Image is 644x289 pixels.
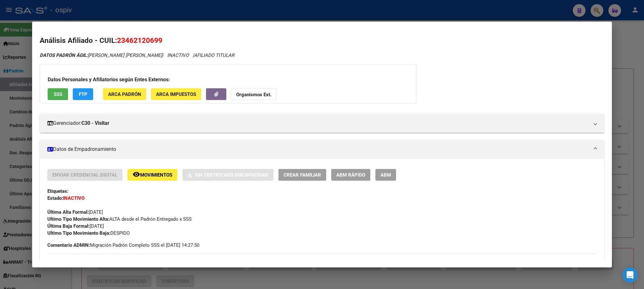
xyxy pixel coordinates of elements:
[40,35,604,46] h2: Análisis Afiliado - CUIL:
[284,172,321,178] span: Crear Familiar
[40,52,162,58] span: [PERSON_NAME] [PERSON_NAME]
[375,169,396,181] button: ABM
[73,88,93,100] button: FTP
[63,195,85,201] strong: INACTIVO
[231,88,277,100] button: Organismos Ext.
[47,195,63,201] strong: Estado:
[622,267,638,283] div: Open Intercom Messenger
[47,223,104,229] span: [DATE]
[336,172,365,178] span: ABM Rápido
[331,169,370,181] button: ABM Rápido
[103,88,146,100] button: ARCA Padrón
[380,172,391,178] span: ABM
[48,76,408,84] h3: Datos Personales y Afiliatorios según Entes Externos:
[47,119,589,127] mat-panel-title: Gerenciador:
[47,216,192,222] span: ALTA desde el Padrón Entregado x SSS
[40,140,604,159] mat-expansion-panel-header: Datos de Empadronamiento
[117,36,162,44] span: 23462120699
[47,242,199,249] span: Migración Padrón Completo SSS el [DATE] 14:27:50
[236,92,271,97] strong: Organismos Ext.
[47,209,89,215] strong: Última Alta Formal:
[108,91,141,97] span: ARCA Padrón
[194,52,234,58] span: AFILIADO TITULAR
[278,169,326,181] button: Crear Familiar
[47,242,90,248] strong: Comentario ADMIN:
[182,169,273,181] button: Sin Certificado Discapacidad
[47,230,110,236] strong: Ultimo Tipo Movimiento Baja:
[54,91,62,97] span: SSS
[47,223,90,229] strong: Última Baja Formal:
[40,114,604,133] mat-expansion-panel-header: Gerenciador:C30 - Visitar
[127,169,177,181] button: Movimientos
[47,188,68,194] strong: Etiquetas:
[48,88,68,100] button: SSS
[47,230,130,236] span: DESPIDO
[151,88,201,100] button: ARCA Impuestos
[47,209,103,215] span: [DATE]
[47,169,122,181] button: Enviar Credencial Digital
[47,216,109,222] strong: Ultimo Tipo Movimiento Alta:
[133,171,140,178] mat-icon: remove_red_eye
[40,52,88,58] strong: DATOS PADRÓN ÁGIL:
[52,172,117,178] span: Enviar Credencial Digital
[47,145,589,153] mat-panel-title: Datos de Empadronamiento
[195,172,268,178] span: Sin Certificado Discapacidad
[140,172,172,178] span: Movimientos
[79,91,87,97] span: FTP
[156,91,196,97] span: ARCA Impuestos
[40,52,234,58] i: | INACTIVO |
[81,119,109,127] strong: C30 - Visitar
